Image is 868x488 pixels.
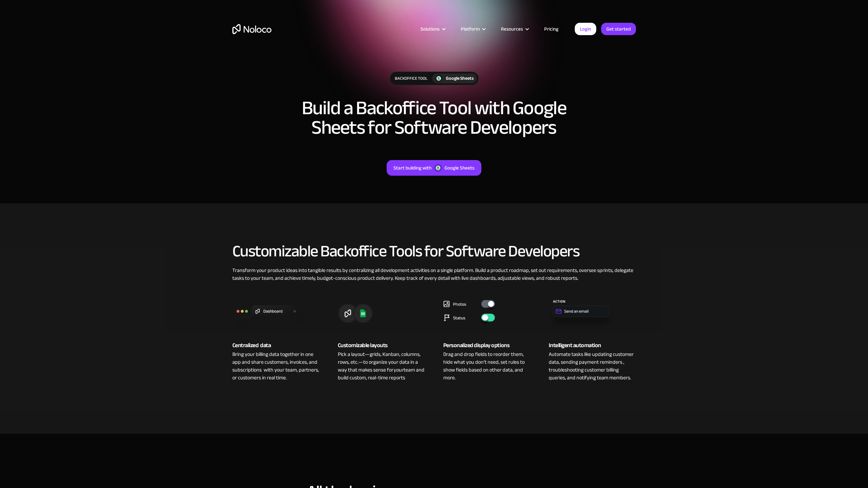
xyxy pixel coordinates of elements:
[536,25,567,33] a: Pricing
[601,23,636,35] a: Get started
[338,350,425,382] div: Pick a layout—grids, Kanban, columns, rows, etc.—to organize your data in a way that makes sense ...
[338,341,425,350] div: Customizable layouts
[387,160,481,176] a: Start building withGoogle Sheets
[461,25,480,33] div: Platform
[549,350,636,382] div: Automate tasks like updating customer data, sending payment reminders , troubleshooting customer ...
[390,72,432,85] div: Backoffice Tool
[288,98,581,137] h1: Build a Backoffice Tool with Google Sheets for Software Developers
[445,164,475,172] div: Google Sheets
[443,341,530,350] div: Personalized display options
[232,266,636,282] div: Transform your product ideas into tangible results by centralizing all development activities on ...
[232,350,320,382] div: Bring your billing data together in one app and share customers, invoices, and subscriptions with...
[420,25,440,33] div: Solutions
[443,350,530,382] div: Drag and drop fields to reorder them, hide what you don’t need, set rules to show fields based on...
[232,341,320,350] div: Centralized data
[493,25,536,33] div: Resources
[453,25,493,33] div: Platform
[232,24,271,34] a: home
[549,341,636,350] div: Intelligent automation
[393,365,404,375] em: your
[232,242,636,260] h2: Customizable Backoffice Tools for Software Developers
[446,75,474,82] div: Google Sheets
[575,23,596,35] a: Login
[412,25,453,33] div: Solutions
[393,164,432,172] div: Start building with
[501,25,523,33] div: Resources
